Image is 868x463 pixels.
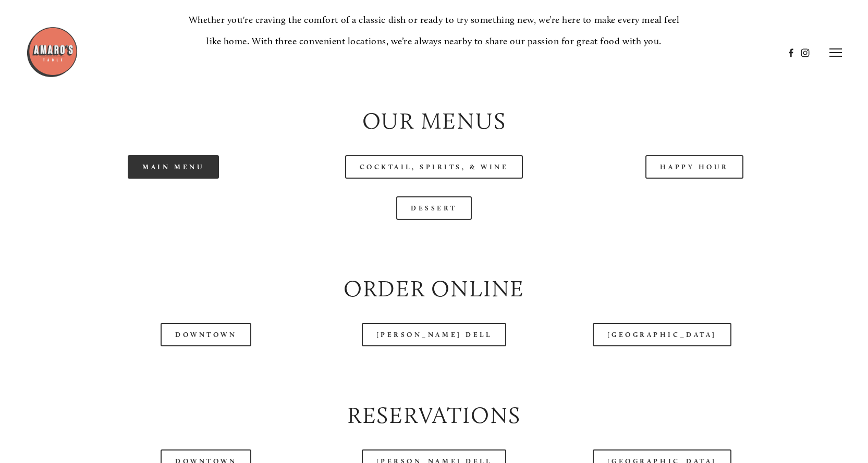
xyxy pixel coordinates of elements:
h2: Reservations [52,399,816,432]
a: Dessert [396,196,472,220]
a: Happy Hour [645,155,743,179]
h2: Order Online [52,273,816,305]
a: Downtown [161,323,251,346]
a: [GEOGRAPHIC_DATA] [593,323,731,346]
a: [PERSON_NAME] Dell [362,323,507,346]
a: Cocktail, Spirits, & Wine [345,155,523,179]
a: Main Menu [128,155,219,179]
h2: Our Menus [52,105,816,137]
img: Amaro's Table [26,26,78,78]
